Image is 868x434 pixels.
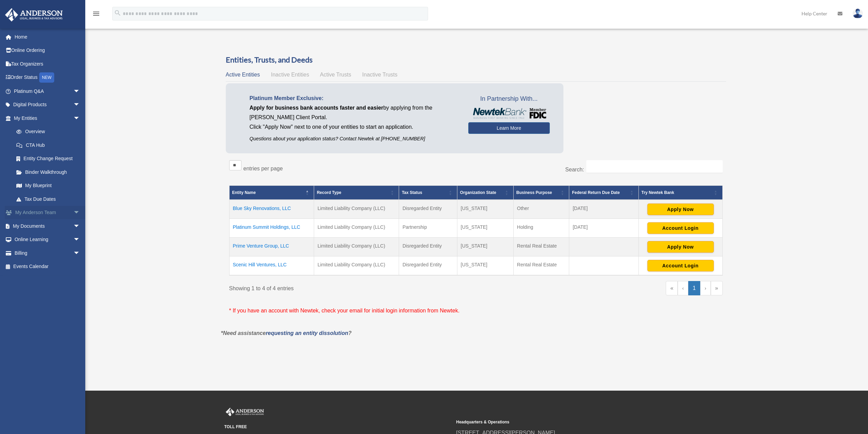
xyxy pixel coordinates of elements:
a: Tax Due Dates [10,192,87,206]
span: arrow_drop_down [73,98,87,112]
td: Rental Real Estate [513,256,569,275]
td: [US_STATE] [457,237,513,256]
a: Online Ordering [5,44,90,57]
td: Prime Venture Group, LLC [229,237,314,256]
td: [US_STATE] [457,256,513,275]
em: *Need assistance ? [221,330,352,336]
h3: Entities, Trusts, and Deeds [226,55,726,65]
a: Previous [678,281,688,295]
a: menu [92,12,100,18]
a: Online Learningarrow_drop_down [5,233,90,247]
span: Federal Return Due Date [572,190,620,195]
a: Binder Walkthrough [10,165,87,179]
span: arrow_drop_down [73,206,87,220]
td: Limited Liability Company (LLC) [314,256,399,275]
a: Overview [10,125,84,139]
span: Organization State [460,190,496,195]
a: My Anderson Teamarrow_drop_down [5,206,90,220]
small: TOLL FREE [224,423,452,431]
td: Disregarded Entity [399,256,457,275]
a: Platinum Q&Aarrow_drop_down [5,84,90,98]
td: Disregarded Entity [399,200,457,219]
span: Tax Status [402,190,422,195]
a: Home [5,30,90,44]
a: Next [700,281,711,295]
span: arrow_drop_down [73,233,87,247]
p: Questions about your application status? Contact Newtek at [PHONE_NUMBER] [250,135,458,143]
span: Inactive Entities [271,72,309,78]
button: Apply Now [647,204,714,215]
div: Try Newtek Bank [642,188,712,197]
a: Learn More [468,122,550,134]
span: arrow_drop_down [73,84,87,98]
td: [US_STATE] [457,219,513,237]
a: Account Login [647,225,714,230]
button: Account Login [647,260,714,271]
td: [US_STATE] [457,200,513,219]
td: Platinum Summit Holdings, LLC [229,219,314,237]
a: First [666,281,678,295]
td: Holding [513,219,569,237]
span: In Partnership With... [468,94,550,104]
span: Active Trusts [320,72,351,78]
a: Account Login [647,263,714,268]
th: Tax Status: Activate to sort [399,185,457,200]
td: Disregarded Entity [399,237,457,256]
span: Inactive Trusts [362,72,397,78]
span: arrow_drop_down [73,111,87,125]
a: CTA Hub [10,138,87,152]
td: Partnership [399,219,457,237]
i: search [114,9,121,17]
td: Limited Liability Company (LLC) [314,200,399,219]
td: Scenic Hill Ventures, LLC [229,256,314,275]
td: [DATE] [569,200,638,219]
small: Headquarters & Operations [456,419,683,426]
a: Entity Change Request [10,152,87,166]
th: Record Type: Activate to sort [314,185,399,200]
img: User Pic [853,9,863,18]
img: Anderson Advisors Platinum Portal [3,8,65,22]
th: Organization State: Activate to sort [457,185,513,200]
a: Billingarrow_drop_down [5,246,90,260]
span: Record Type [317,190,341,195]
a: My Entitiesarrow_drop_down [5,111,87,125]
th: Try Newtek Bank : Activate to sort [638,185,722,200]
span: arrow_drop_down [73,219,87,233]
a: Order StatusNEW [5,71,90,85]
span: Business Purpose [516,190,552,195]
p: Click "Apply Now" next to one of your entities to start an application. [250,122,458,132]
button: Apply Now [647,241,714,253]
label: entries per page [244,166,283,171]
p: by applying from the [PERSON_NAME] Client Portal. [250,103,458,122]
a: 1 [688,281,700,295]
th: Entity Name: Activate to invert sorting [229,185,314,200]
a: My Blueprint [10,179,87,193]
a: Digital Productsarrow_drop_down [5,98,90,112]
button: Account Login [647,222,714,234]
a: Events Calendar [5,260,90,274]
img: NewtekBankLogoSM.png [472,108,546,119]
a: Tax Organizers [5,57,90,71]
th: Business Purpose: Activate to sort [513,185,569,200]
div: NEW [39,72,54,83]
p: Platinum Member Exclusive: [250,94,458,103]
a: requesting an entity dissolution [266,330,348,336]
th: Federal Return Due Date: Activate to sort [569,185,638,200]
i: menu [92,10,100,18]
span: Entity Name [232,190,256,195]
td: Limited Liability Company (LLC) [314,219,399,237]
span: Active Entities [226,72,260,78]
img: Anderson Advisors Platinum Portal [224,408,265,417]
td: Rental Real Estate [513,237,569,256]
td: Limited Liability Company (LLC) [314,237,399,256]
p: * If you have an account with Newtek, check your email for initial login information from Newtek. [229,306,723,316]
a: My Documentsarrow_drop_down [5,219,90,233]
span: Apply for business bank accounts faster and easier [250,105,383,111]
a: Last [711,281,723,295]
td: [DATE] [569,219,638,237]
div: Showing 1 to 4 of 4 entries [229,281,471,293]
td: Other [513,200,569,219]
label: Search: [565,167,584,172]
td: Blue Sky Renovations, LLC [229,200,314,219]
